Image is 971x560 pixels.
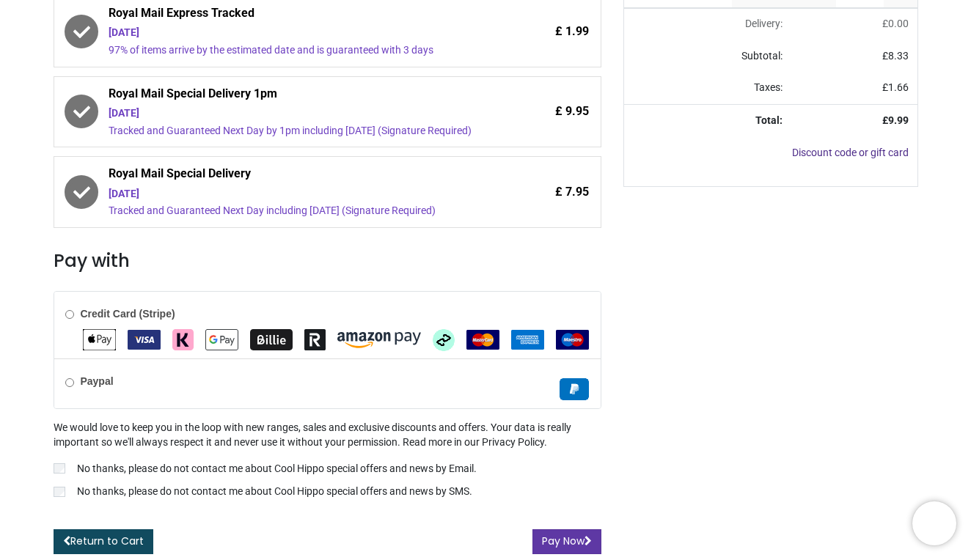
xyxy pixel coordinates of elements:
span: Google Pay [205,333,238,345]
input: No thanks, please do not contact me about Cool Hippo special offers and news by SMS. [54,487,65,497]
div: Tracked and Guaranteed Next Day by 1pm including [DATE] (Signature Required) [109,124,493,139]
img: MasterCard [466,330,499,350]
span: Klarna [172,333,194,345]
strong: £ [882,114,909,126]
p: No thanks, please do not contact me about Cool Hippo special offers and news by SMS. [77,485,472,499]
span: Paypal [560,383,589,394]
b: Paypal [80,375,113,387]
div: 97% of items arrive by the estimated date and is guaranteed with 3 days [109,43,493,58]
button: Pay Now [532,529,601,554]
img: American Express [511,330,544,350]
a: Discount code or gift card [792,147,909,158]
img: Afterpay Clearpay [433,329,455,351]
a: Return to Cart [54,529,153,554]
strong: Total: [755,114,783,126]
img: VISA [128,330,161,350]
input: No thanks, please do not contact me about Cool Hippo special offers and news by Email. [54,463,65,474]
span: Afterpay Clearpay [433,333,455,345]
span: Apple Pay [83,333,116,345]
span: Royal Mail Express Tracked [109,5,493,26]
span: 9.99 [888,114,909,126]
span: Royal Mail Special Delivery [109,166,493,186]
span: Revolut Pay [304,333,326,345]
td: Subtotal: [624,40,792,73]
div: Tracked and Guaranteed Next Day including [DATE] (Signature Required) [109,204,493,218]
span: £ 1.99 [555,23,589,40]
span: £ 7.95 [555,184,589,200]
input: Paypal [65,378,74,387]
span: 1.66 [888,81,909,93]
div: [DATE] [109,106,493,121]
td: Taxes: [624,72,792,104]
input: Credit Card (Stripe) [65,310,74,319]
img: Google Pay [205,329,238,350]
span: American Express [511,333,544,345]
span: 8.33 [888,50,909,62]
div: We would love to keep you in the loop with new ranges, sales and exclusive discounts and offers. ... [54,421,601,501]
span: £ [882,50,909,62]
img: Maestro [556,330,589,350]
img: Amazon Pay [337,332,421,348]
span: £ [882,81,909,93]
b: Credit Card (Stripe) [80,308,175,320]
img: Billie [250,329,293,350]
img: Revolut Pay [304,329,326,350]
span: Royal Mail Special Delivery 1pm [109,86,493,106]
span: Billie [250,333,293,345]
span: VISA [128,333,161,345]
span: £ [882,18,909,29]
span: Amazon Pay [337,333,421,345]
img: Klarna [172,329,194,350]
p: No thanks, please do not contact me about Cool Hippo special offers and news by Email. [77,462,477,476]
span: £ 9.95 [555,103,589,119]
img: Paypal [560,378,589,400]
div: [DATE] [109,26,493,40]
h3: Pay with [54,248,601,273]
span: MasterCard [466,333,499,345]
td: Delivery will be updated after choosing a new delivery method [624,8,792,40]
iframe: Brevo live chat [912,501,956,545]
span: 0.00 [888,18,909,29]
div: [DATE] [109,187,493,202]
span: Maestro [556,333,589,345]
img: Apple Pay [83,329,116,350]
